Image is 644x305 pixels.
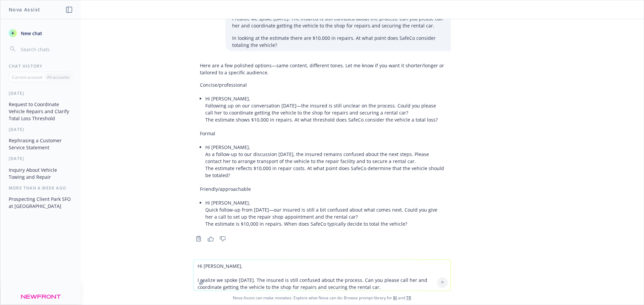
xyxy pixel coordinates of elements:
button: Request to Coordinate Vehicle Repairs and Clarify Total Loss Threshold [6,99,75,124]
span: Nova Assist can make mistakes. Explore what Nova can do: Browse prompt library for and [3,291,641,305]
svg: Copy to clipboard [196,236,202,242]
div: [DATE] [1,127,81,132]
p: In looking at the estimate there are $10,000 in repairs. At what point does SafeCo consider total... [232,34,444,49]
div: More than a week ago [1,185,81,191]
div: [DATE] [1,90,81,96]
p: Concise/professional [200,81,444,88]
a: TR [406,295,411,301]
p: All accounts [47,74,69,80]
div: [DATE] [1,156,81,161]
li: Hi [PERSON_NAME], As a follow-up to our discussion [DATE], the insured remains confused about the... [205,142,444,180]
p: Here are a few polished options—same content, different tones. Let me know if you want it shorter... [200,62,444,76]
a: BI [393,295,397,301]
button: Thumbs down [217,234,228,243]
p: Formal [200,130,444,137]
li: Hi [PERSON_NAME], Following up on our conversation [DATE]—the insured is still unclear on the pro... [205,94,444,125]
div: Chat History [1,63,81,69]
h1: Nova Assist [9,6,40,13]
input: Search chats [19,45,73,54]
p: Current account [12,74,42,80]
button: New chat [6,27,75,39]
button: Prospecting Client Park SFO at [GEOGRAPHIC_DATA] [6,194,75,212]
li: Hi [PERSON_NAME], Quick follow-up from [DATE]—our insured is still a bit confused about what come... [205,198,444,229]
p: I realize we spoke [DATE]. The insured is still confused about the process. Can you please call h... [232,15,444,29]
p: Friendly/approachable [200,185,444,193]
button: Rephrasing a Customer Service Statement [6,135,75,153]
span: New chat [19,30,42,37]
button: Inquiry About Vehicle Towing and Repair [6,164,75,182]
